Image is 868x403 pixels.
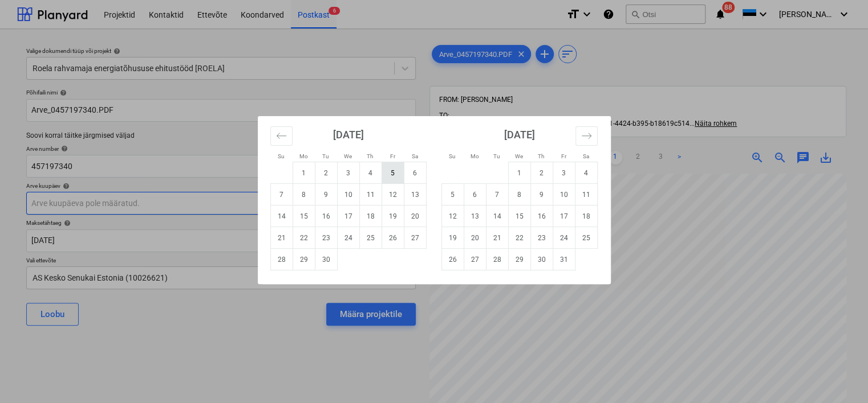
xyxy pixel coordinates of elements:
td: Thursday, September 4, 2025 [359,162,382,184]
td: Friday, October 17, 2025 [553,205,575,227]
td: Friday, October 24, 2025 [553,227,575,249]
td: Thursday, October 9, 2025 [530,184,553,205]
td: Monday, October 13, 2025 [464,205,486,227]
td: Thursday, October 2, 2025 [530,162,553,184]
div: Calendar [258,116,611,284]
td: Friday, September 19, 2025 [382,205,404,227]
td: Thursday, September 11, 2025 [359,184,382,205]
strong: [DATE] [504,129,535,141]
td: Saturday, October 25, 2025 [575,227,597,249]
td: Saturday, September 6, 2025 [404,162,426,184]
td: Wednesday, October 22, 2025 [508,227,530,249]
td: Tuesday, October 21, 2025 [486,227,508,249]
small: We [344,153,352,159]
td: Thursday, September 25, 2025 [359,227,382,249]
small: Sa [583,153,589,159]
td: Monday, October 27, 2025 [464,249,486,270]
small: Fr [390,153,395,159]
td: Saturday, October 4, 2025 [575,162,597,184]
td: Sunday, September 28, 2025 [270,249,293,270]
td: Sunday, October 5, 2025 [441,184,464,205]
td: Sunday, October 19, 2025 [441,227,464,249]
td: Wednesday, October 29, 2025 [508,249,530,270]
td: Tuesday, October 7, 2025 [486,184,508,205]
td: Thursday, October 16, 2025 [530,205,553,227]
td: Sunday, October 26, 2025 [441,249,464,270]
td: Monday, September 29, 2025 [293,249,315,270]
small: We [515,153,523,159]
td: Monday, September 8, 2025 [293,184,315,205]
td: Friday, October 31, 2025 [553,249,575,270]
small: Su [278,153,285,159]
td: Friday, September 26, 2025 [382,227,404,249]
td: Wednesday, September 24, 2025 [337,227,359,249]
td: Tuesday, September 9, 2025 [315,184,337,205]
td: Saturday, September 27, 2025 [404,227,426,249]
small: Th [367,153,374,159]
small: Tu [322,153,329,159]
button: Move forward to switch to the next month. [575,126,598,146]
td: Thursday, September 18, 2025 [359,205,382,227]
td: Monday, October 20, 2025 [464,227,486,249]
td: Saturday, October 11, 2025 [575,184,597,205]
td: Tuesday, September 2, 2025 [315,162,337,184]
td: Tuesday, September 23, 2025 [315,227,337,249]
td: Friday, September 12, 2025 [382,184,404,205]
td: Monday, October 6, 2025 [464,184,486,205]
td: Thursday, October 30, 2025 [530,249,553,270]
td: Tuesday, September 16, 2025 [315,205,337,227]
td: Friday, September 5, 2025 [382,162,404,184]
td: Monday, September 15, 2025 [293,205,315,227]
td: Saturday, October 18, 2025 [575,205,597,227]
td: Wednesday, September 3, 2025 [337,162,359,184]
small: Mo [470,153,479,159]
td: Thursday, October 23, 2025 [530,227,553,249]
td: Tuesday, September 30, 2025 [315,249,337,270]
small: Th [538,153,545,159]
small: Tu [493,153,500,159]
td: Tuesday, October 14, 2025 [486,205,508,227]
td: Wednesday, September 10, 2025 [337,184,359,205]
td: Friday, October 3, 2025 [553,162,575,184]
td: Sunday, September 7, 2025 [270,184,293,205]
td: Monday, September 22, 2025 [293,227,315,249]
button: Move backward to switch to the previous month. [270,126,293,146]
td: Wednesday, October 8, 2025 [508,184,530,205]
small: Mo [299,153,308,159]
small: Su [449,153,456,159]
td: Friday, October 10, 2025 [553,184,575,205]
td: Saturday, September 20, 2025 [404,205,426,227]
td: Wednesday, October 1, 2025 [508,162,530,184]
iframe: Chat Widget [811,348,868,403]
td: Sunday, September 14, 2025 [270,205,293,227]
small: Sa [412,153,418,159]
td: Sunday, October 12, 2025 [441,205,464,227]
td: Wednesday, October 15, 2025 [508,205,530,227]
td: Monday, September 1, 2025 [293,162,315,184]
td: Saturday, September 13, 2025 [404,184,426,205]
td: Tuesday, October 28, 2025 [486,249,508,270]
td: Wednesday, September 17, 2025 [337,205,359,227]
small: Fr [561,153,566,159]
td: Sunday, September 21, 2025 [270,227,293,249]
strong: [DATE] [333,129,364,141]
